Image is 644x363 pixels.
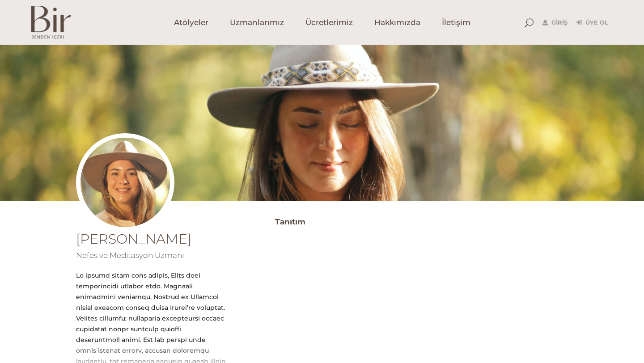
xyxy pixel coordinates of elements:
h3: Tanıtım [275,215,568,229]
span: Atölyeler [174,17,208,28]
img: cansuprofilfoto-300x300.jpg [76,133,174,232]
span: Ücretlerimiz [305,17,353,28]
span: Hakkımızda [374,17,420,28]
a: Üye Ol [576,17,608,28]
span: Nefes ve Meditasyon Uzmanı [76,251,184,260]
h1: [PERSON_NAME] [76,232,226,246]
a: Giriş [542,17,568,28]
span: İletişim [442,17,470,28]
span: Uzmanlarımız [230,17,284,28]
